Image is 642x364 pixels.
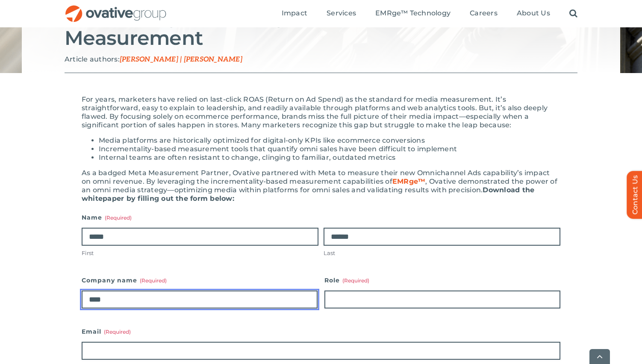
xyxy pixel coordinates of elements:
label: Company name [82,274,318,286]
a: Careers [470,9,498,18]
a: Services [327,9,356,18]
span: (Required) [105,214,132,221]
span: Impact [282,9,307,18]
b: Download the whitepaper by filling out the form below: [82,186,534,203]
span: [PERSON_NAME] | [PERSON_NAME] [120,56,242,64]
li: Media platforms are historically optimized for digital-only KPIs like ecommerce conversions [99,136,560,145]
div: As a badged Meta Measurement Partner, Ovative partnered with Meta to measure their new Omnichanne... [82,169,560,203]
span: (Required) [140,277,167,284]
span: About Us [517,9,550,18]
div: For years, marketers have relied on last-click ROAS (Return on Ad Spend) as the standard for medi... [82,95,560,129]
span: EMRge™ Technology [375,9,451,18]
a: About Us [517,9,550,18]
a: EMRge™ Technology [375,9,451,18]
span: (Required) [342,277,369,284]
label: Role [324,274,560,286]
h2: Maximizing Marketing with Omni Optimization and Measurement [65,6,577,49]
label: Email [82,326,560,338]
li: Internal teams are often resistant to change, clinging to familiar, outdated metrics [99,153,560,162]
span: Services [327,9,356,18]
li: Incrementality-based measurement tools that quantify omni sales have been difficult to implement [99,145,560,153]
p: Article authors: [65,55,577,64]
a: Search [569,9,577,18]
label: Last [324,249,560,257]
span: Careers [470,9,498,18]
span: (Required) [104,329,131,335]
label: First [82,249,318,257]
legend: Name [82,211,132,223]
a: Impact [282,9,307,18]
a: EMRge™ [392,177,425,185]
a: OG_Full_horizontal_RGB [65,4,167,12]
